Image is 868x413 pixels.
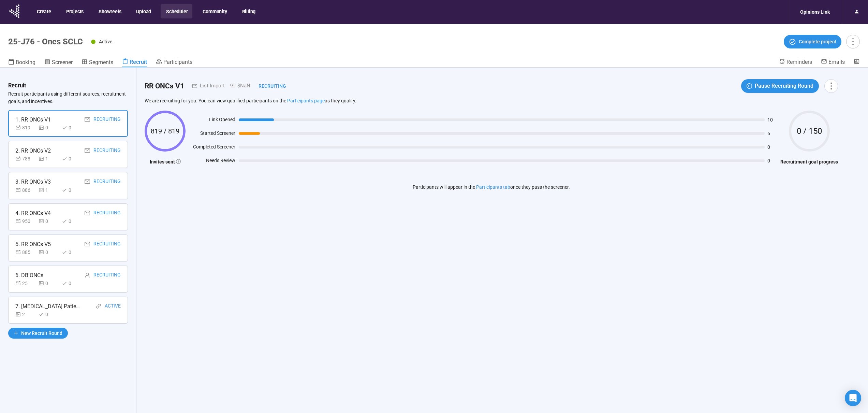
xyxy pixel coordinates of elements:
[93,209,121,217] div: Recruiting
[93,177,121,186] div: Recruiting
[779,58,812,67] a: Reminders
[747,83,752,89] span: pause-circle
[85,148,90,153] span: mail
[99,39,113,44] span: Active
[96,303,101,309] span: link
[767,117,777,122] span: 10
[184,84,197,88] span: mail
[767,131,777,136] span: 6
[105,302,121,311] div: Active
[8,328,68,339] button: plusNew Recruit Round
[197,82,225,90] div: List Import
[225,82,250,90] div: $NaN
[93,146,121,155] div: Recruiting
[130,59,147,65] span: Recruit
[52,59,73,66] span: Screener
[15,311,36,318] div: 2
[15,217,36,225] div: 950
[821,58,845,67] a: Emails
[39,186,59,194] div: 1
[15,271,43,280] div: 6. DB ONCs
[16,59,35,66] span: Booking
[189,129,235,140] div: Started Screener
[189,143,235,153] div: Completed Screener
[14,331,18,336] span: plus
[826,81,836,90] span: more
[197,4,232,18] button: Community
[824,79,838,93] button: more
[741,79,819,93] button: pause-circlePause Recruiting Round
[15,146,51,155] div: 2. RR ONCs V2
[62,186,82,194] div: 0
[15,124,36,131] div: 819
[15,115,51,124] div: 1. RR ONCs V1
[786,59,812,65] span: Reminders
[62,280,82,287] div: 0
[62,124,82,131] div: 0
[15,209,51,217] div: 4. RR ONCs V4
[145,128,186,134] span: 819 / 819
[145,98,838,104] p: We are recruiting for you. You can view qualified participants on the as they qualify.
[62,217,82,225] div: 0
[39,311,59,318] div: 0
[21,329,62,337] span: New Recruit Round
[828,59,845,65] span: Emails
[131,4,156,18] button: Upload
[163,59,192,65] span: Participants
[250,82,286,90] div: Recruiting
[8,81,26,90] h3: Recruit
[62,155,82,162] div: 0
[8,90,128,105] p: Recruit participants using different sources, recruitment goals, and incentives.
[85,179,90,184] span: mail
[15,280,36,287] div: 25
[755,82,813,90] span: Pause Recruiting Round
[44,58,73,67] a: Screener
[93,4,126,18] button: Showreels
[15,302,80,311] div: 7. [MEDICAL_DATA] Patients
[845,390,861,406] div: Open Intercom Messenger
[82,58,113,67] a: Segments
[156,58,192,67] a: Participants
[85,241,90,247] span: mail
[15,177,51,186] div: 3. RR ONCs V3
[15,248,36,256] div: 885
[237,4,261,18] button: Billing
[189,157,235,167] div: Needs Review
[476,184,510,190] a: Participants tab
[122,58,147,67] a: Recruit
[31,4,56,18] button: Create
[796,5,834,18] div: Opinions Link
[8,58,35,67] a: Booking
[145,158,186,166] h4: Invites sent
[15,155,36,162] div: 788
[15,240,51,248] div: 5. RR ONCs V5
[161,4,192,18] button: Scheduler
[61,4,88,18] button: Projects
[189,116,235,126] div: Link Opened
[15,186,36,194] div: 886
[93,240,121,248] div: Recruiting
[39,248,59,256] div: 0
[85,210,90,216] span: mail
[62,248,82,256] div: 0
[413,183,570,191] p: Participants will appear in the once they pass the screener.
[780,158,838,166] h4: Recruitment goal progress
[85,117,90,122] span: mail
[93,271,121,280] div: Recruiting
[39,124,59,131] div: 0
[767,158,777,163] span: 0
[287,98,325,103] a: Participants page
[784,35,841,48] button: Complete project
[789,127,830,135] span: 0 / 150
[176,159,181,164] span: question-circle
[89,59,113,66] span: Segments
[39,217,59,225] div: 0
[145,81,184,92] h2: RR ONCs V1
[93,115,121,124] div: Recruiting
[39,155,59,162] div: 1
[767,145,777,149] span: 0
[85,272,90,278] span: user
[799,38,836,45] span: Complete project
[848,37,857,46] span: more
[39,280,59,287] div: 0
